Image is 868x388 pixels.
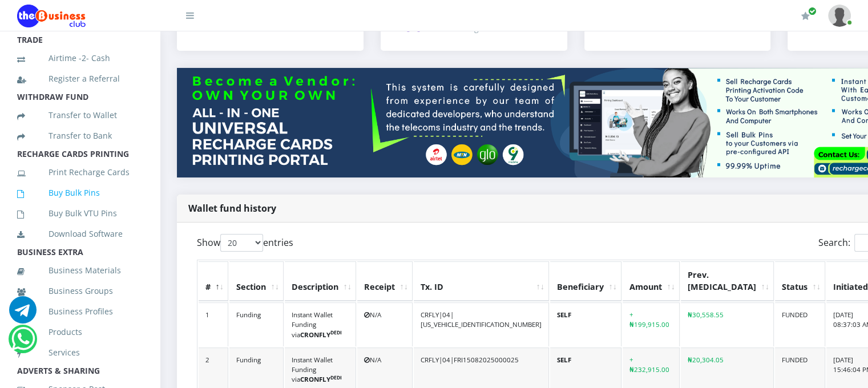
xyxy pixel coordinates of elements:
[801,11,810,21] i: Renew/Upgrade Subscription
[188,202,276,215] strong: Wallet fund history
[17,278,143,304] a: Business Groups
[17,339,143,366] a: Services
[330,374,342,381] sup: DEDI
[220,234,263,252] select: Showentries
[229,302,284,346] td: Funding
[17,298,143,325] a: Business Profiles
[681,302,774,346] td: ₦30,558.55
[11,334,35,353] a: Chat for support
[330,329,342,336] sup: DEDI
[17,66,143,92] a: Register a Referral
[229,261,284,301] th: Section: activate to sort column ascending
[300,330,342,339] b: CRONFLY
[17,159,143,185] a: Print Recharge Cards
[17,221,143,247] a: Download Software
[17,123,143,149] a: Transfer to Bank
[775,302,825,346] td: FUNDED
[17,319,143,345] a: Products
[199,261,228,301] th: #: activate to sort column descending
[17,5,86,27] img: Logo
[285,261,356,301] th: Description: activate to sort column ascending
[623,302,680,346] td: + ₦199,915.00
[17,45,143,71] a: Airtime -2- Cash
[775,261,825,301] th: Status: activate to sort column ascending
[300,375,342,383] b: CRONFLY
[550,261,621,301] th: Beneficiary: activate to sort column ascending
[17,102,143,128] a: Transfer to Wallet
[285,302,356,346] td: Instant Wallet Funding via
[414,261,549,301] th: Tx. ID: activate to sort column ascending
[808,7,817,15] span: Renew/Upgrade Subscription
[17,180,143,206] a: Buy Bulk Pins
[357,302,413,346] td: N/A
[550,302,621,346] td: SELF
[414,302,549,346] td: CRFLY|04|[US_VEHICLE_IDENTIFICATION_NUMBER]
[197,234,293,252] label: Show entries
[828,5,851,27] img: User
[357,261,413,301] th: Receipt: activate to sort column ascending
[623,261,680,301] th: Amount: activate to sort column ascending
[17,257,143,284] a: Business Materials
[17,200,143,227] a: Buy Bulk VTU Pins
[199,302,228,346] td: 1
[681,261,774,301] th: Prev. Bal: activate to sort column ascending
[9,305,37,324] a: Chat for support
